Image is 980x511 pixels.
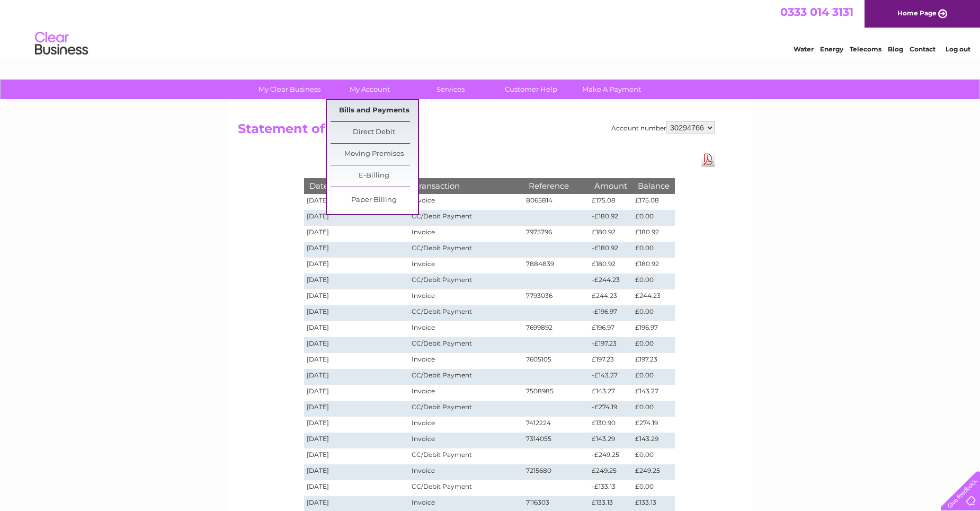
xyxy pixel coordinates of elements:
[611,121,715,134] div: Account number
[409,385,523,401] td: Invoice
[589,417,632,433] td: £130.90
[304,480,409,496] td: [DATE]
[632,401,675,417] td: £0.00
[304,321,409,337] td: [DATE]
[589,464,632,480] td: £249.25
[246,80,333,99] a: My Clear Business
[589,369,632,385] td: -£143.27
[568,80,655,99] a: Make A Payment
[632,242,675,258] td: £0.00
[331,190,418,211] a: Paper Billing
[794,45,814,53] a: Water
[304,242,409,258] td: [DATE]
[632,289,675,305] td: £244.23
[589,353,632,369] td: £197.23
[523,194,589,210] td: 8065814
[589,258,632,274] td: £180.92
[632,226,675,242] td: £180.92
[304,433,409,448] td: [DATE]
[331,144,418,165] a: Moving Premises
[589,289,632,305] td: £244.23
[304,305,409,321] td: [DATE]
[409,337,523,353] td: CC/Debit Payment
[409,178,523,193] th: Transaction
[850,45,881,53] a: Telecoms
[409,448,523,464] td: CC/Debit Payment
[523,353,589,369] td: 7605105
[409,433,523,448] td: Invoice
[589,401,632,417] td: -£274.19
[409,194,523,210] td: Invoice
[820,45,843,53] a: Energy
[409,242,523,258] td: CC/Debit Payment
[304,258,409,274] td: [DATE]
[523,321,589,337] td: 7699892
[331,100,418,121] a: Bills and Payments
[523,258,589,274] td: 7884839
[589,178,632,193] th: Amount
[589,194,632,210] td: £175.08
[304,464,409,480] td: [DATE]
[589,480,632,496] td: -£133.13
[304,369,409,385] td: [DATE]
[632,337,675,353] td: £0.00
[304,194,409,210] td: [DATE]
[409,226,523,242] td: Invoice
[589,448,632,464] td: -£249.25
[523,417,589,433] td: 7412224
[632,194,675,210] td: £175.08
[632,210,675,226] td: £0.00
[632,385,675,401] td: £143.27
[304,210,409,226] td: [DATE]
[946,45,970,53] a: Log out
[589,242,632,258] td: -£180.92
[632,178,675,193] th: Balance
[523,178,589,193] th: Reference
[589,305,632,321] td: -£196.97
[409,464,523,480] td: Invoice
[701,152,715,167] a: Download Pdf
[632,433,675,448] td: £143.29
[409,210,523,226] td: CC/Debit Payment
[632,305,675,321] td: £0.00
[409,305,523,321] td: CC/Debit Payment
[409,274,523,289] td: CC/Debit Payment
[632,274,675,289] td: £0.00
[304,417,409,433] td: [DATE]
[304,385,409,401] td: [DATE]
[304,448,409,464] td: [DATE]
[409,321,523,337] td: Invoice
[780,5,853,19] a: 0333 014 3131
[523,464,589,480] td: 7215680
[589,385,632,401] td: £143.27
[304,178,409,193] th: Date
[632,417,675,433] td: £274.19
[240,6,741,51] div: Clear Business is a trading name of Verastar Limited (registered in [GEOGRAPHIC_DATA] No. 3667643...
[632,464,675,480] td: £249.25
[523,289,589,305] td: 7793036
[34,28,88,60] img: logo.png
[589,210,632,226] td: -£180.92
[409,289,523,305] td: Invoice
[331,165,418,187] a: E-Billing
[409,480,523,496] td: CC/Debit Payment
[487,80,575,99] a: Customer Help
[409,258,523,274] td: Invoice
[407,80,494,99] a: Services
[304,274,409,289] td: [DATE]
[632,353,675,369] td: £197.23
[589,337,632,353] td: -£197.23
[409,401,523,417] td: CC/Debit Payment
[409,369,523,385] td: CC/Debit Payment
[326,80,414,99] a: My Account
[888,45,903,53] a: Blog
[238,121,715,142] h2: Statement of Accounts
[523,226,589,242] td: 7975796
[589,433,632,448] td: £143.29
[632,321,675,337] td: £196.97
[589,274,632,289] td: -£244.23
[304,226,409,242] td: [DATE]
[523,433,589,448] td: 7314055
[304,401,409,417] td: [DATE]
